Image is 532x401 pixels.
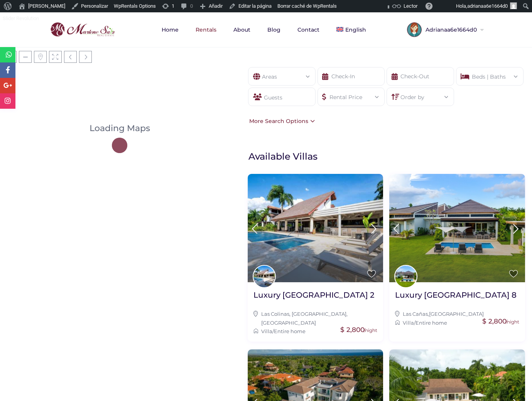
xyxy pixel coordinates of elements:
span: Adrianaa6e1664d0 [422,27,479,32]
div: / [253,327,378,335]
div: Rental Price [324,88,379,101]
span: English [345,26,366,33]
div: Order by [393,88,448,101]
a: Villa [403,320,414,326]
a: About [226,12,258,47]
h2: Luxury [GEOGRAPHIC_DATA] 2 [253,290,374,300]
a: Entire home [274,328,306,334]
a: Las Colinas, [GEOGRAPHIC_DATA] [261,311,346,317]
div: / [395,318,519,327]
img: Luxury Villa Cañas 8 [389,174,525,282]
a: Blog [260,12,288,47]
a: Rentals [188,12,224,47]
a: Villa [261,328,272,334]
input: Check-In [318,67,385,86]
div: Guests [248,88,316,106]
img: Visitas de 48 horas. Haz clic para ver más estadísticas del sitio. [344,2,387,11]
div: , [395,310,519,318]
a: Entire home [415,320,447,326]
div: Areas [254,67,309,81]
h2: Luxury [GEOGRAPHIC_DATA] 8 [395,290,517,300]
a: Luxury [GEOGRAPHIC_DATA] 8 [395,290,517,306]
img: logo [48,20,117,39]
a: Contact [290,12,327,47]
span: adrianaa6e1664d0 [467,3,508,9]
a: Las Cañas [403,311,428,317]
span: Slider Revolution [3,15,39,21]
div: , [253,310,378,327]
div: Beds | Baths [462,67,517,81]
a: [GEOGRAPHIC_DATA] [261,320,316,326]
h1: Available Villas [248,150,528,162]
a: [GEOGRAPHIC_DATA] [429,311,484,317]
div: Loading Maps [62,118,177,158]
a: Home [154,12,186,47]
a: Luxury [GEOGRAPHIC_DATA] 2 [253,290,374,306]
div: More Search Options [247,117,315,125]
a: English [329,12,373,47]
input: Check-Out [387,67,454,86]
img: Luxury Villa Colinas 2 [248,174,383,282]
